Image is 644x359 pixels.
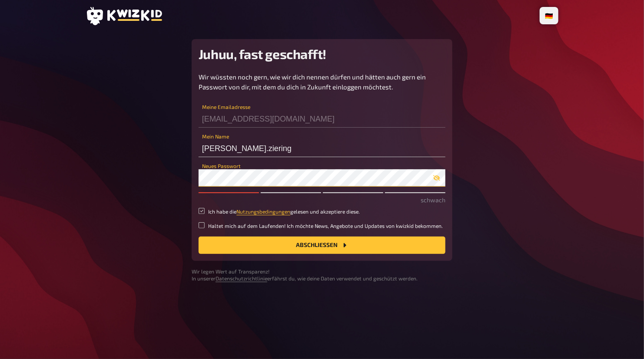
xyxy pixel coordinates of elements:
[199,72,445,92] p: Wir wüssten noch gern, wie wir dich nennen dürfen und hätten auch gern ein Passwort von dir, mit ...
[199,46,445,62] h2: Juhuu, fast geschafft!
[199,237,445,254] button: Abschließen
[208,222,443,230] small: Haltet mich auf dem Laufenden! Ich möchte News, Angebote und Updates von kwizkid bekommen.
[208,208,360,215] small: Ich habe die gelesen und akzeptiere diese.
[199,195,445,204] p: schwach
[192,268,452,283] small: Wir legen Wert auf Transparenz! In unserer erfährst du, wie deine Daten verwendet und geschützt w...
[199,140,445,157] input: Mein Name
[199,110,445,128] input: Meine Emailadresse
[541,9,557,23] li: 🇩🇪
[216,275,267,281] a: Datenschutzrichtlinie
[236,208,290,214] a: Nutzungsbedingungen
